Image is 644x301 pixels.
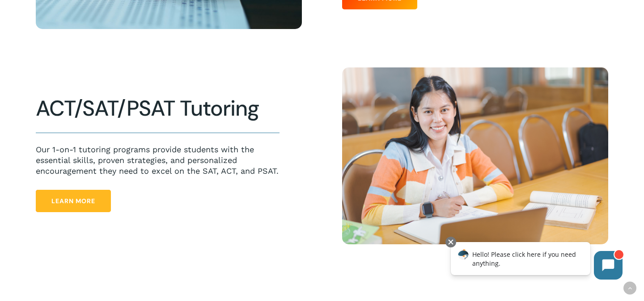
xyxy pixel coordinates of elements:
[36,190,111,212] a: Learn More
[36,96,280,121] h2: ACT/SAT/PSAT Tutoring
[51,196,95,205] span: Learn More
[36,144,280,176] p: Our 1-on-1 tutoring programs provide students with the essential skills, proven strategies, and p...
[441,235,631,288] iframe: Chatbot
[342,67,608,245] img: Happy Students 6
